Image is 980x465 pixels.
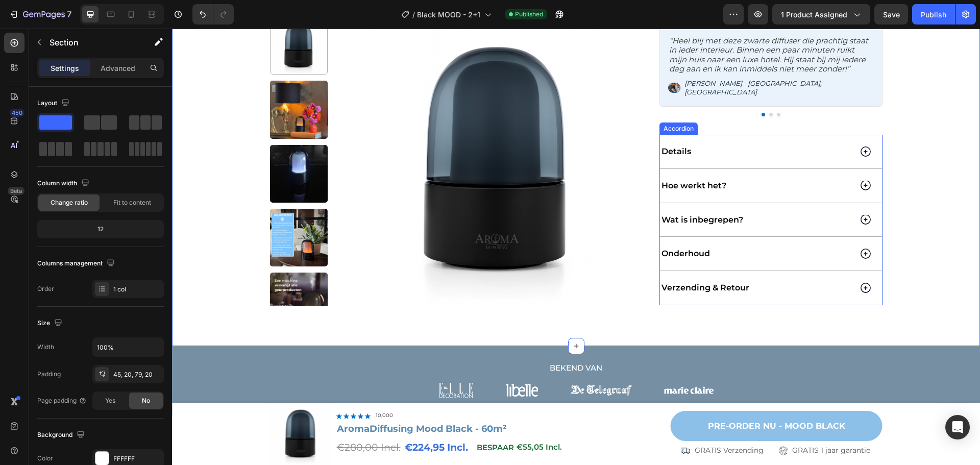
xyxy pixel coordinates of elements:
[266,353,301,370] img: gempages_554213814434792698-18660f4c-1c38-4e52-9c7e-55ec749a125a.webp
[496,54,508,64] img: gempages_554213814434792698-98cb2baf-2d96-411c-9e24-dc92a25777ce.png
[523,417,592,427] p: GRATIS Verzending
[50,36,133,48] p: Section
[489,95,524,105] div: Accordion
[67,8,71,20] p: 7
[37,316,64,330] div: Size
[489,186,571,197] p: Wat is inbegrepen?
[37,177,91,190] div: Column width
[93,338,163,356] input: Auto
[232,409,297,429] div: €224,95 Incl.
[303,411,344,427] div: BESPAAR
[51,63,79,74] p: Settings
[37,396,87,405] div: Page padding
[597,84,601,88] button: Dot
[192,4,234,25] div: Undo/Redo
[101,63,135,74] p: Advanced
[142,396,150,405] span: No
[37,370,61,379] div: Padding
[417,9,480,20] span: Black MOOD - 2+1
[344,411,391,426] div: €55,05 Incl.
[489,152,554,163] p: Hoe werkt het?
[164,409,230,429] div: €280,00 Incl.
[399,356,460,367] img: gempages_554213814434792698-6f35a208-9fbe-4cfb-927e-a2c071d34171.webp
[105,396,115,405] span: Yes
[37,284,54,293] div: Order
[515,10,543,19] span: Published
[8,187,24,195] div: Beta
[37,96,71,110] div: Layout
[37,454,53,463] div: Color
[772,4,870,25] button: 1 product assigned
[37,342,54,352] div: Width
[37,257,117,271] div: Columns management
[113,454,161,463] div: FFFFFF
[489,117,519,129] p: Details
[4,4,76,25] button: 7
[590,84,593,88] button: Dot
[945,415,970,439] div: Open Intercom Messenger
[497,8,701,45] p: ‘’Heel blij met deze zwarte diffuser die prachtig staat in ieder interieur. Binnen een paar minut...
[883,10,900,19] span: Save
[620,417,698,427] p: GRATIS 1 jaar garantie
[536,391,673,404] p: PRE-ORDER NU - MOOD BLACK
[113,370,161,379] div: 45, 20, 79, 20
[113,198,151,207] span: Fit to content
[204,384,221,390] p: 10,000
[10,109,24,117] div: 450
[37,428,87,442] div: Background
[39,222,162,236] div: 12
[492,358,542,365] img: gempages_554213814434792698-a6d6675b-3b56-4435-989f-bc8e3ce33dec.webp
[333,355,366,368] img: gempages_554213814434792698-f42e817b-b4a9-4417-9532-a7905a125cca.webp
[113,285,161,294] div: 1 col
[912,4,955,25] button: Publish
[98,334,710,345] h3: BEKEND VAN
[499,382,710,413] a: PRE-ORDER NU - MOOD BLACK
[874,4,908,25] button: Save
[51,198,88,207] span: Change ratio
[172,29,980,465] iframe: Design area
[781,9,847,20] span: 1 product assigned
[412,9,415,20] span: /
[489,219,538,231] p: Onderhoud
[921,9,946,20] div: Publish
[489,254,577,265] p: Verzending & Retour
[164,394,495,407] h1: AromaDiffusing Mood Black - 60m²
[511,50,702,69] h6: [PERSON_NAME] - [GEOGRAPHIC_DATA], [GEOGRAPHIC_DATA]
[605,84,608,88] button: Dot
